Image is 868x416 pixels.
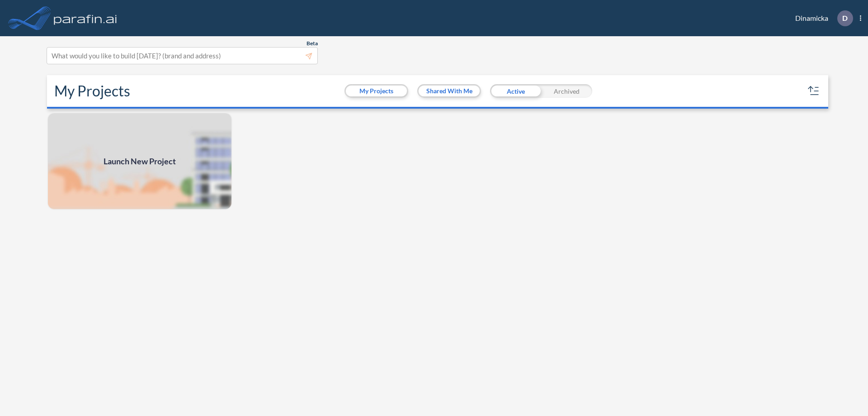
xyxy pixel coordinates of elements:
[807,84,821,98] button: sort
[47,112,232,210] a: Launch New Project
[782,10,861,26] div: Dinamicka
[307,40,318,47] span: Beta
[104,155,176,167] span: Launch New Project
[541,84,592,98] div: Archived
[490,84,541,98] div: Active
[419,86,480,96] button: Shared With Me
[47,112,232,210] img: add
[346,86,407,96] button: My Projects
[842,14,848,22] p: D
[54,82,130,100] h2: My Projects
[52,9,119,27] img: logo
